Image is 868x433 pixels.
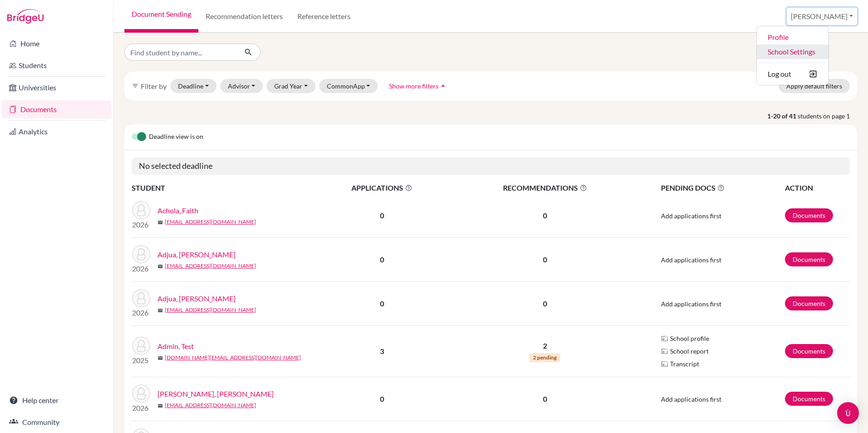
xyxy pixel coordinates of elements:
[451,182,639,193] span: RECOMMENDATIONS
[165,218,256,226] a: [EMAIL_ADDRESS][DOMAIN_NAME]
[132,245,150,263] img: Adjua, Regine Ayikoru
[158,264,163,269] span: mail
[158,220,163,225] span: mail
[451,394,639,404] p: 0
[661,300,721,308] span: Add applications first
[158,355,163,361] span: mail
[439,81,448,90] i: arrow_drop_up
[158,403,163,408] span: mail
[132,307,150,318] p: 2026
[785,296,833,310] a: Documents
[757,67,829,81] button: Log out
[451,340,639,351] p: 2
[2,123,111,141] a: Analytics
[380,299,384,308] b: 0
[132,219,150,230] p: 2026
[7,9,44,24] img: Bridge-U
[785,344,833,358] a: Documents
[158,308,163,313] span: mail
[670,334,709,343] span: School profile
[787,8,857,25] button: [PERSON_NAME]
[389,82,439,90] span: Show more filters
[2,391,111,409] a: Help center
[785,392,833,406] a: Documents
[132,157,850,175] h5: No selected deadline
[381,79,455,93] button: Show more filtersarrow_drop_up
[314,182,450,193] span: APPLICATIONS
[529,353,560,362] span: 2 pending
[451,254,639,265] p: 0
[670,346,709,356] span: School report
[132,263,150,274] p: 2026
[785,208,833,222] a: Documents
[756,26,829,85] ul: [PERSON_NAME]
[220,79,263,93] button: Advisor
[757,30,829,44] a: Profile
[141,82,167,90] span: Filter by
[165,306,256,314] a: [EMAIL_ADDRESS][DOMAIN_NAME]
[451,210,639,221] p: 0
[798,111,857,121] span: students on page 1
[149,132,203,143] span: Deadline view is on
[170,79,217,93] button: Deadline
[165,354,301,362] a: [DOMAIN_NAME][EMAIL_ADDRESS][DOMAIN_NAME]
[2,79,111,97] a: Universities
[380,347,384,355] b: 3
[380,255,384,264] b: 0
[158,293,236,304] a: Adjua, [PERSON_NAME]
[670,359,699,369] span: Transcript
[132,384,150,403] img: Al-Harthi, Sammy Aziz
[837,402,859,424] div: Open Intercom Messenger
[132,289,150,307] img: Adjua, Grace Enzizu
[165,262,256,270] a: [EMAIL_ADDRESS][DOMAIN_NAME]
[380,394,384,403] b: 0
[785,252,833,266] a: Documents
[661,182,784,193] span: PENDING DOCS
[266,79,316,93] button: Grad Year
[2,56,111,74] a: Students
[661,212,721,220] span: Add applications first
[158,205,198,216] a: Achola, Faith
[661,395,721,403] span: Add applications first
[158,389,274,399] a: [PERSON_NAME], [PERSON_NAME]
[132,403,150,413] p: 2026
[132,337,150,355] img: Admin, Test
[2,100,111,118] a: Documents
[451,298,639,309] p: 0
[124,44,237,61] input: Find student by name...
[319,79,378,93] button: CommonApp
[132,201,150,219] img: Achola, Faith
[2,413,111,431] a: Community
[132,82,139,89] i: filter_list
[784,182,850,194] th: ACTION
[661,348,668,355] img: Parchments logo
[661,360,668,368] img: Parchments logo
[767,111,798,121] strong: 1-20 of 41
[661,256,721,264] span: Add applications first
[158,341,194,352] a: Admin, Test
[165,401,256,409] a: [EMAIL_ADDRESS][DOMAIN_NAME]
[380,211,384,220] b: 0
[132,182,313,194] th: STUDENT
[132,355,150,366] p: 2025
[661,335,668,342] img: Parchments logo
[158,249,236,260] a: Adjua, [PERSON_NAME]
[2,34,111,53] a: Home
[779,79,850,93] button: Apply default filters
[757,44,829,59] a: School Settings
